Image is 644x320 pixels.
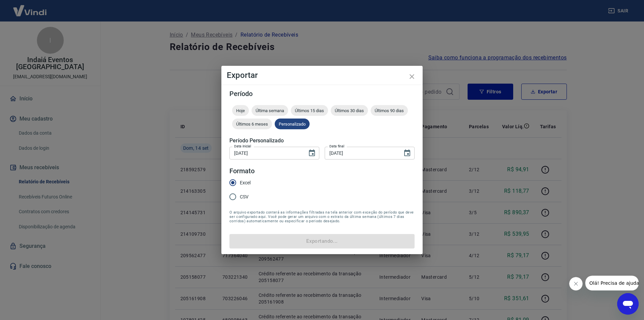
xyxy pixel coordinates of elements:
iframe: Mensagem da empresa [585,276,639,290]
div: Últimos 15 dias [291,105,328,116]
h5: Período Personalizado [229,137,415,144]
div: Últimos 30 dias [331,105,368,116]
button: Choose date, selected date is 8 de set de 2025 [305,146,319,160]
span: Últimos 30 dias [331,108,368,113]
span: Últimos 90 dias [371,108,408,113]
iframe: Botão para abrir a janela de mensagens [617,293,639,315]
button: close [404,68,420,85]
h4: Exportar [227,71,417,79]
span: Últimos 6 meses [232,122,272,127]
div: Últimos 6 meses [232,119,272,129]
button: Choose date, selected date is 14 de set de 2025 [400,146,414,160]
span: Hoje [232,108,249,113]
div: Personalizado [275,119,310,129]
div: Hoje [232,105,249,116]
input: DD/MM/YYYY [325,147,398,159]
span: Últimos 15 dias [291,108,328,113]
span: O arquivo exportado conterá as informações filtradas na tela anterior com exceção do período que ... [229,210,415,223]
span: Última semana [252,108,288,113]
input: DD/MM/YYYY [229,147,303,159]
span: Excel [240,179,251,186]
iframe: Fechar mensagem [569,277,583,290]
span: CSV [240,193,249,200]
h5: Período [229,90,415,97]
label: Data inicial [234,144,251,149]
div: Últimos 90 dias [371,105,408,116]
legend: Formato [229,166,255,176]
div: Última semana [252,105,288,116]
span: Olá! Precisa de ajuda? [4,5,56,10]
label: Data final [329,144,344,149]
span: Personalizado [275,122,310,127]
